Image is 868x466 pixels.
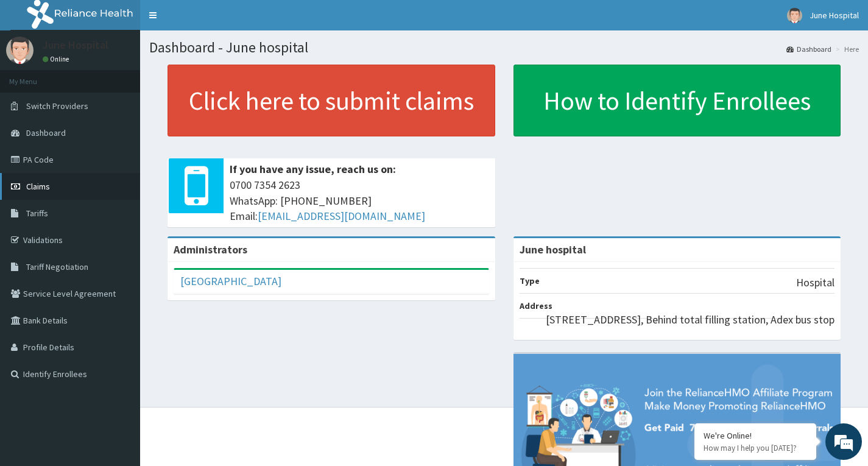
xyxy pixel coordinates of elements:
[43,55,72,63] a: Online
[796,275,834,291] p: Hospital
[6,37,34,64] img: User Image
[6,333,232,375] textarea: Type your message and hit 'Enter'
[786,44,831,54] a: Dashboard
[704,430,807,441] div: We're Online!
[168,65,495,136] a: Click here to submit claims
[546,312,834,328] p: [STREET_ADDRESS], Behind total filling station, Adex bus stop
[26,261,88,272] span: Tariff Negotiation
[26,181,50,192] span: Claims
[230,177,489,224] span: 0700 7354 2623 WhatsApp: [PHONE_NUMBER] Email:
[520,275,540,286] b: Type
[520,300,552,311] b: Address
[43,40,108,51] p: June Hospital
[26,127,66,138] span: Dashboard
[26,208,48,219] span: Tariffs
[200,6,229,35] div: Minimize live chat window
[71,154,168,277] span: We're online!
[26,101,88,111] span: Switch Providers
[230,162,396,176] b: If you have any issue, reach us on:
[149,40,859,55] h1: Dashboard - June hospital
[810,10,859,21] span: June Hospital
[174,242,247,256] b: Administrators
[787,8,802,23] img: User Image
[513,65,841,136] a: How to Identify Enrollees
[704,443,807,453] p: How may I help you today?
[63,68,205,84] div: Chat with us now
[23,61,49,91] img: d_794563401_company_1708531726252_794563401
[258,209,425,223] a: [EMAIL_ADDRESS][DOMAIN_NAME]
[180,274,281,288] a: [GEOGRAPHIC_DATA]
[520,242,586,256] strong: June hospital
[833,44,859,54] li: Here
